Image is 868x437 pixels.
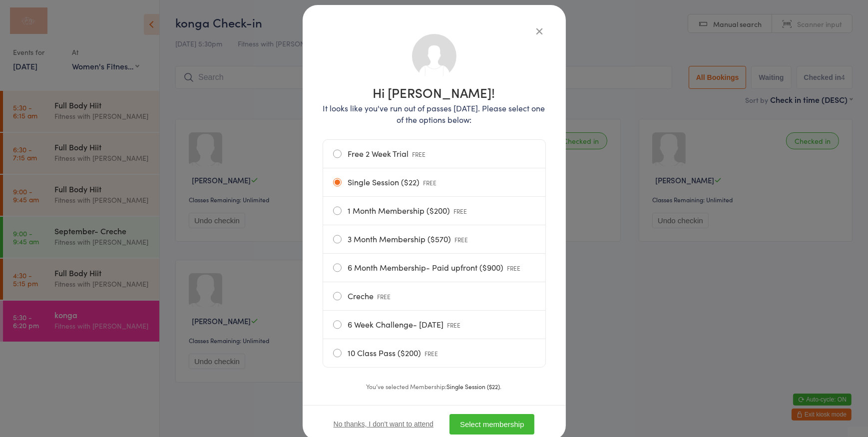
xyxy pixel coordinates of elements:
span: FREE [425,349,438,358]
span: FREE [507,264,521,272]
label: Free 2 Week Trial [333,140,535,168]
label: Creche [333,282,535,310]
span: FREE [378,292,391,301]
span: FREE [447,321,461,329]
strong: Single Session ($22) [447,382,500,391]
span: FREE [455,235,468,244]
label: 10 Class Pass ($200) [333,339,535,367]
p: It looks like you've run out of passes [DATE]. Please select one of the options below: [323,102,546,125]
label: Single Session ($22) [333,168,535,196]
label: 3 Month Membership ($570) [333,225,535,253]
div: You’ve selected Membership: . [323,382,546,391]
button: Select membership [449,414,534,435]
span: FREE [413,150,426,158]
button: No thanks, I don't want to attend [334,420,434,428]
label: 6 Month Membership- Paid upfront ($900) [333,254,535,282]
h1: Hi [PERSON_NAME]! [323,86,546,99]
label: 1 Month Membership ($200) [333,197,535,225]
span: FREE [424,178,437,187]
label: 6 Week Challenge- [DATE] [333,311,535,339]
img: no_photo.png [411,33,457,79]
span: FREE [454,207,467,215]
